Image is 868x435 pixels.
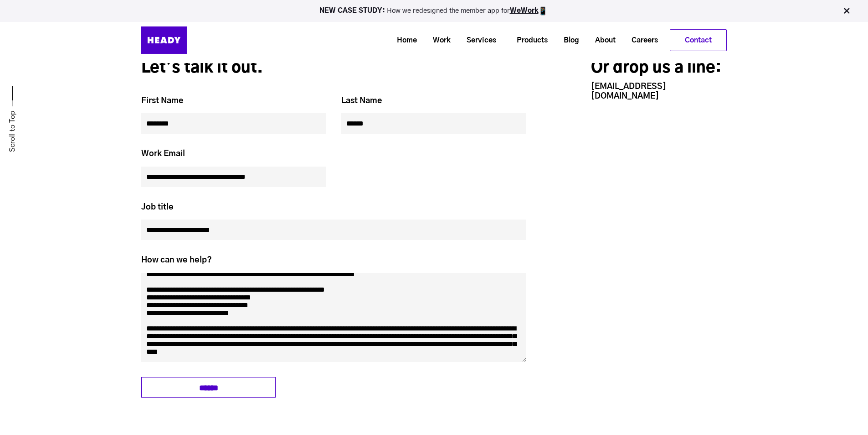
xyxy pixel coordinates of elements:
[319,7,387,14] strong: NEW CASE STUDY:
[4,6,864,16] p: How we redesigned the member app for
[510,7,539,14] a: WeWork
[591,83,666,100] a: [EMAIL_ADDRESS][DOMAIN_NAME]
[210,29,727,51] div: Navigation Menu
[8,111,17,152] a: Scroll to Top
[505,32,552,49] a: Products
[552,32,584,49] a: Blog
[385,32,421,49] a: Home
[141,26,187,54] img: Heady_Logo_Web-01 (1)
[620,32,663,49] a: Careers
[455,32,501,49] a: Services
[421,32,455,49] a: Work
[584,32,620,49] a: About
[670,30,726,51] a: Contact
[842,6,851,16] img: Close Bar
[539,6,548,16] img: app emoji
[141,58,526,78] h2: Let’s talk it out.
[591,58,727,78] h2: Or drop us a line:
